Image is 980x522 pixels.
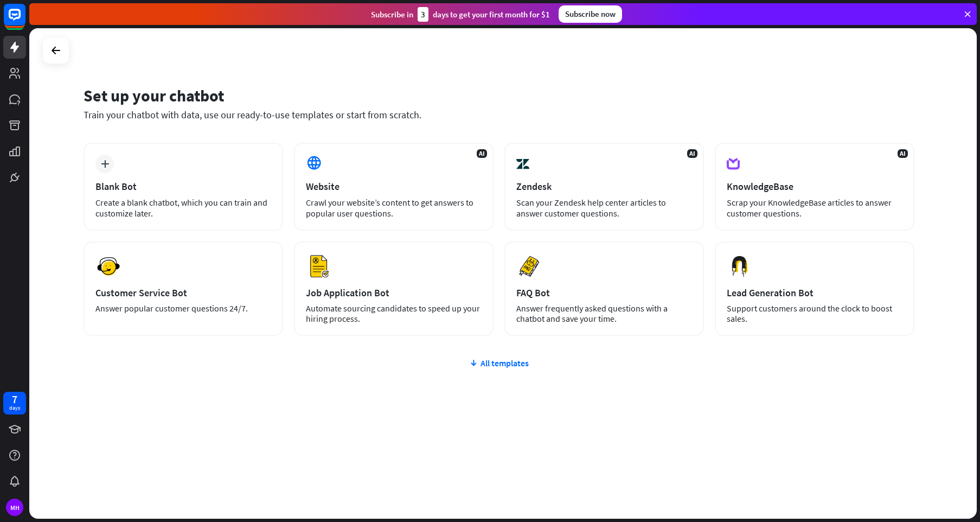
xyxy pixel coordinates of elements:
[371,7,550,22] div: Subscribe in days to get your first month for $1
[418,7,428,22] div: 3
[3,392,26,415] a: 7 days
[9,404,20,412] div: days
[559,5,622,23] div: Subscribe now
[12,394,17,404] div: 7
[6,499,23,516] div: MH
